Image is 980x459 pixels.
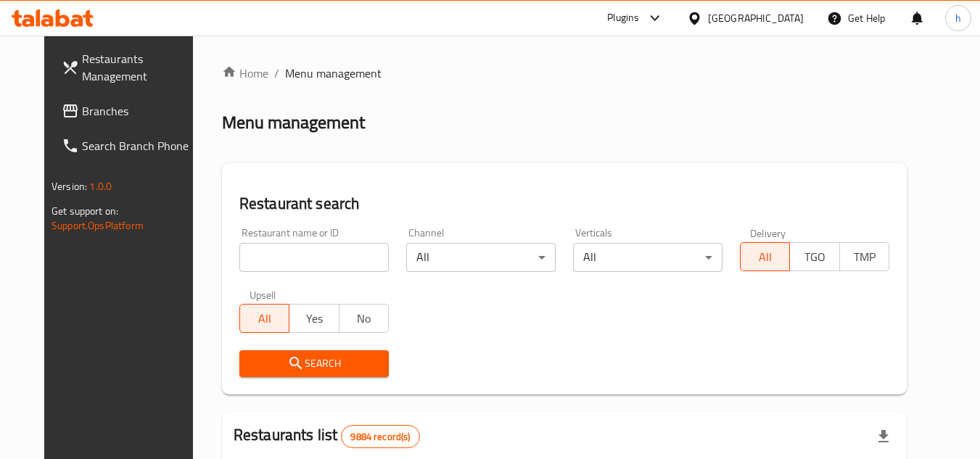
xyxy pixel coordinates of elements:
span: No [345,308,383,329]
button: Search [239,350,389,377]
button: TMP [839,242,889,271]
span: TGO [796,247,833,268]
span: TMP [846,247,884,268]
label: Upsell [250,289,276,299]
div: Plugins [607,9,639,27]
span: 9884 record(s) [342,430,419,444]
button: No [339,304,389,333]
span: Restaurants Management [82,50,197,85]
div: [GEOGRAPHIC_DATA] [708,10,804,26]
a: Branches [50,94,208,128]
input: Search for restaurant name or ID.. [239,243,389,272]
a: Restaurants Management [50,41,208,94]
h2: Menu management [222,111,365,134]
span: Yes [295,308,333,329]
span: All [746,247,784,268]
div: All [573,243,722,272]
span: h [955,10,961,26]
span: Version: [52,177,87,196]
div: Export file [866,419,901,454]
h2: Restaurants list [234,424,420,448]
a: Home [222,65,268,82]
nav: breadcrumb [222,65,907,82]
span: Search Branch Phone [82,137,197,154]
label: Delivery [750,228,786,238]
li: / [274,65,279,82]
button: TGO [789,242,839,271]
span: 1.0.0 [89,177,112,196]
button: All [740,242,790,271]
span: Get support on: [52,202,118,220]
a: Support.OpsPlatform [52,216,144,235]
div: Total records count [341,425,419,448]
button: All [239,304,289,333]
span: Menu management [285,65,382,82]
h2: Restaurant search [239,193,889,215]
div: All [406,243,556,272]
button: Yes [289,304,339,333]
span: Branches [82,102,197,120]
span: Search [251,355,377,373]
span: All [246,308,284,329]
a: Search Branch Phone [50,128,208,163]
